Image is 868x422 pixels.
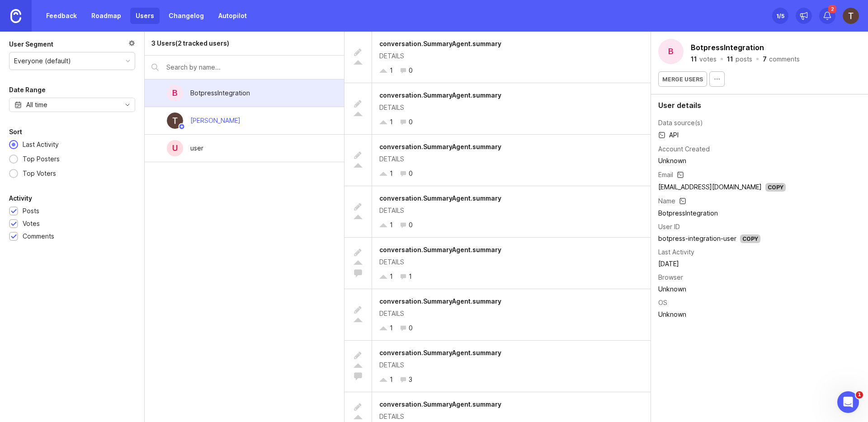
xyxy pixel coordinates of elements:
[755,56,760,62] div: ·
[379,51,643,61] div: DETAILS
[163,8,209,24] a: Changelog
[658,272,683,282] div: Browser
[658,156,786,166] div: Unknown
[390,323,393,333] div: 1
[23,219,40,229] div: Votes
[167,85,183,101] div: B
[658,222,680,232] div: User ID
[689,41,766,54] button: BotpressIntegration
[390,375,393,384] div: 1
[344,135,651,186] a: conversation.SummaryAgent.summaryDETAILS10
[379,143,501,150] span: conversation.SummaryAgent.summary
[190,88,250,98] div: BotpressIntegration
[658,309,786,320] td: Unknown
[662,76,703,83] span: Merge users
[9,84,46,95] div: Date Range
[658,283,786,295] td: Unknown
[765,183,786,192] div: Copy
[390,66,393,75] div: 1
[409,220,413,230] div: 0
[740,234,760,243] div: Copy
[213,8,252,24] a: Autopilot
[167,140,183,156] div: u
[130,8,160,24] a: Users
[409,169,413,178] div: 0
[658,118,703,128] div: Data source(s)
[409,272,412,281] div: 1
[409,375,412,384] div: 3
[151,38,229,48] div: 3 Users (2 tracked users)
[344,341,651,392] a: conversation.SummaryAgent.summaryDETAILS13
[390,117,393,127] div: 1
[658,130,679,141] span: API
[379,349,501,356] span: conversation.SummaryAgent.summary
[26,100,47,110] div: All time
[409,66,413,75] div: 0
[379,412,643,422] div: DETAILS
[409,117,413,127] div: 0
[344,238,651,289] a: conversation.SummaryAgent.summaryDETAILS11
[727,56,733,62] div: 11
[86,8,127,24] a: Roadmap
[390,169,393,178] div: 1
[379,91,501,99] span: conversation.SummaryAgent.summary
[828,5,836,13] span: 2
[344,186,651,238] a: conversation.SummaryAgent.summaryDETAILS10
[10,9,21,23] img: Canny Home
[190,143,203,153] div: user
[14,56,71,66] div: Everyone (default)
[379,246,501,253] span: conversation.SummaryAgent.summary
[18,169,61,178] div: Top Voters
[179,123,185,130] img: member badge
[379,360,643,370] div: DETAILS
[856,391,863,399] span: 1
[379,40,501,47] span: conversation.SummaryAgent.summary
[18,140,63,150] div: Last Activity
[23,206,39,216] div: Posts
[23,231,54,241] div: Comments
[658,247,694,257] div: Last Activity
[769,56,800,62] div: comments
[9,193,32,204] div: Activity
[167,113,183,129] img: Timothy Klint
[379,400,501,408] span: conversation.SummaryAgent.summary
[658,207,786,219] td: BotpressIntegration
[837,391,859,413] iframe: Intercom live chat
[379,297,501,305] span: conversation.SummaryAgent.summary
[344,289,651,341] a: conversation.SummaryAgent.summaryDETAILS10
[763,56,767,62] div: 7
[658,39,684,64] div: B
[409,323,413,333] div: 0
[379,309,643,319] div: DETAILS
[379,194,501,202] span: conversation.SummaryAgent.summary
[379,154,643,164] div: DETAILS
[658,234,736,244] div: botpress-integration-user
[120,101,135,108] svg: toggle icon
[691,56,697,62] div: 11
[658,183,762,191] a: [EMAIL_ADDRESS][DOMAIN_NAME]
[379,206,643,216] div: DETAILS
[658,170,673,180] div: Email
[776,9,784,22] div: 1 /5
[843,8,859,24] img: Timothy Klint
[658,71,707,87] button: Merge users
[390,220,393,230] div: 1
[658,260,679,267] time: [DATE]
[344,83,651,135] a: conversation.SummaryAgent.summaryDETAILS10
[344,32,651,83] a: conversation.SummaryAgent.summaryDETAILS10
[18,154,64,164] div: Top Posters
[166,62,337,72] input: Search by name...
[41,8,82,24] a: Feedback
[658,144,710,154] div: Account Created
[658,298,667,308] div: OS
[719,56,724,62] div: ·
[9,127,22,137] div: Sort
[658,102,861,109] div: User details
[736,56,752,62] div: posts
[190,116,241,126] div: [PERSON_NAME]
[9,39,53,50] div: User Segment
[379,257,643,267] div: DETAILS
[390,272,393,281] div: 1
[379,103,643,113] div: DETAILS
